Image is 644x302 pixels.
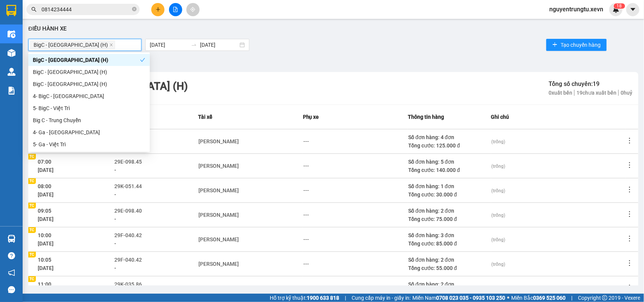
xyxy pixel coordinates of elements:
[33,116,145,124] div: Big C - Trung Chuyển
[173,7,178,12] span: file-add
[38,241,54,247] span: [DATE]
[613,6,619,13] img: icon-new-feature
[408,207,490,215] div: Số đơn hàng: 2 đơn
[140,57,145,63] span: check
[114,208,142,214] span: 29E-098.40
[546,39,607,51] button: plusTạo chuyến hàng
[626,3,639,16] button: caret-down
[114,281,142,287] span: 29K-035.86
[114,257,142,263] span: 29F-040.42
[408,280,490,288] div: Số đơn hàng: 2 đơn
[408,141,490,150] div: Tổng cước: 125.000 đ
[408,133,490,141] div: Số đơn hàng: 4 đơn
[492,139,506,144] span: (trống)
[412,294,505,302] span: Miền Nam
[33,92,145,100] div: 4- BigC - [GEOGRAPHIC_DATA]
[186,3,200,16] button: aim
[28,90,150,102] div: 4- BigC - Phú Thọ
[507,296,509,299] span: ⚪️
[33,104,145,112] div: 5- BigC - Việt Trì
[561,41,601,49] span: Tạo chuyến hàng
[33,140,145,149] div: 5- Ga - Việt Trì
[33,68,145,76] div: BigC - [GEOGRAPHIC_DATA] (H)
[549,90,575,96] span: 0 xuất bến
[28,66,150,78] div: BigC - Nam Định (H)
[132,6,137,13] span: close-circle
[408,215,490,223] div: Tổng cước: 75.000 đ
[114,183,142,189] span: 29K-051.44
[132,7,137,11] span: close-circle
[571,294,572,302] span: |
[626,235,633,242] span: more
[492,237,506,242] span: (trống)
[114,232,142,238] span: 29F-040.42
[8,49,15,57] img: warehouse-icon
[626,210,633,218] span: more
[552,42,558,48] span: plus
[198,260,239,268] div: [PERSON_NAME]
[270,294,339,302] span: Hỗ trợ kỹ thuật:
[198,137,239,146] div: [PERSON_NAME]
[492,213,506,218] span: (trống)
[626,186,633,193] span: more
[200,41,238,49] input: Ngày kết thúc
[114,241,116,247] span: -
[408,264,490,272] div: Tổng cước: 55.000 đ
[408,256,490,264] div: Số đơn hàng: 2 đơn
[511,294,566,302] span: Miền Bắc
[408,182,490,190] div: Số đơn hàng: 1 đơn
[28,102,150,114] div: 5- BigC - Việt Trì
[8,68,15,76] img: warehouse-icon
[8,235,15,243] img: warehouse-icon
[38,208,51,214] span: 09:05
[408,166,490,174] div: Tổng cước: 140.000 đ
[352,294,410,302] span: Cung cấp máy in - giấy in:
[33,128,145,136] div: 4- Ga - [GEOGRAPHIC_DATA]
[28,227,36,233] div: TC
[38,257,51,263] span: 10:05
[109,43,113,48] span: close
[28,154,36,159] div: TC
[492,164,506,169] span: (trống)
[626,137,633,144] span: more
[626,284,633,291] span: more
[408,231,490,239] div: Số đơn hàng: 3 đơn
[408,239,490,248] div: Tổng cước: 85.000 đ
[28,276,36,282] div: TC
[533,295,566,301] strong: 0369 525 060
[303,162,309,170] div: ---
[303,137,309,146] div: ---
[408,158,490,166] div: Số đơn hàng: 5 đơn
[28,78,150,90] div: BigC - Ninh Bình (H)
[41,5,131,14] input: Tìm tên, số ĐT hoặc mã đơn
[190,7,195,12] span: aim
[626,161,633,169] span: more
[198,235,239,244] div: [PERSON_NAME]
[549,79,632,89] div: Tổng số chuyến: 19
[8,30,15,38] img: warehouse-icon
[169,3,182,16] button: file-add
[114,265,116,271] span: -
[38,232,51,238] span: 10:00
[303,235,309,244] div: ---
[150,41,188,49] input: Ngày bắt đầu
[38,159,51,165] span: 07:00
[303,211,309,219] div: ---
[38,265,54,271] span: [DATE]
[492,188,506,193] span: (trống)
[575,90,619,96] span: 19 chưa xuất bến
[6,5,16,16] img: logo-vxr
[28,126,150,138] div: 4- Ga - Phú Thọ
[31,7,37,12] span: search
[114,167,116,173] span: -
[198,113,212,121] span: Tài xế
[198,284,239,293] div: [PERSON_NAME]
[151,3,164,16] button: plus
[626,259,633,267] span: more
[28,54,150,66] div: BigC - Thái Bình (H)
[345,294,346,302] span: |
[28,252,36,258] div: TC
[28,178,36,184] div: TC
[408,190,490,199] div: Tổng cước: 30.000 đ
[492,262,506,267] span: (trống)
